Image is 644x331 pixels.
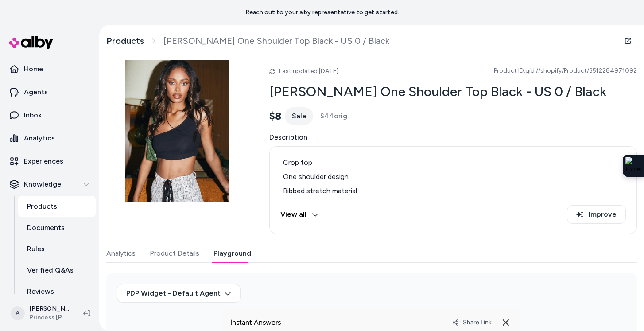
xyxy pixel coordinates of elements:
[106,245,136,262] button: Analytics
[4,128,96,149] a: Analytics
[280,171,626,182] li: One shoulder design
[117,284,241,303] button: PDP Widget - Default Agent
[24,156,63,167] p: Experiences
[280,157,626,168] li: Crop top
[494,66,637,75] span: Product ID: gid://shopify/Product/3512284971092
[4,58,96,80] a: Home
[27,286,54,297] p: Reviews
[4,105,96,126] a: Inbox
[18,260,96,281] a: Verified Q&As
[18,238,96,260] a: Rules
[269,83,637,100] h2: [PERSON_NAME] One Shoulder Top Black - US 0 / Black
[269,109,281,123] span: $8
[279,67,338,75] span: Last updated [DATE]
[24,133,55,144] p: Analytics
[567,205,626,224] button: Improve
[18,196,96,217] a: Products
[18,281,96,302] a: Reviews
[4,151,96,172] a: Experiences
[27,222,65,233] p: Documents
[126,288,221,299] span: PDP Widget - Default Agent
[18,217,96,238] a: Documents
[29,313,69,322] span: Princess [PERSON_NAME] USA
[24,87,48,97] p: Agents
[285,107,313,125] div: Sale
[163,35,389,47] span: [PERSON_NAME] One Shoulder Top Black - US 0 / Black
[213,245,251,262] button: Playground
[5,299,76,327] button: A[PERSON_NAME]Princess [PERSON_NAME] USA
[106,35,144,47] a: Products
[4,82,96,103] a: Agents
[150,245,199,262] button: Product Details
[4,174,96,195] button: Knowledge
[27,201,57,212] p: Products
[269,132,637,143] span: Description
[27,265,74,276] p: Verified Q&As
[24,110,42,121] p: Inbox
[320,111,349,121] span: $44 orig.
[280,186,626,196] li: Ribbed stretch material
[29,304,69,313] p: [PERSON_NAME]
[11,306,25,320] span: A
[245,8,399,17] p: Reach out to your alby representative to get started.
[106,35,389,47] nav: breadcrumb
[27,244,45,254] p: Rules
[280,205,319,224] button: View all
[24,64,43,74] p: Home
[9,36,53,49] img: alby Logo
[24,179,61,190] p: Knowledge
[106,60,248,202] img: Bellante_One_Shoulder_Top_Black.jpg
[625,157,641,175] img: Extension Icon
